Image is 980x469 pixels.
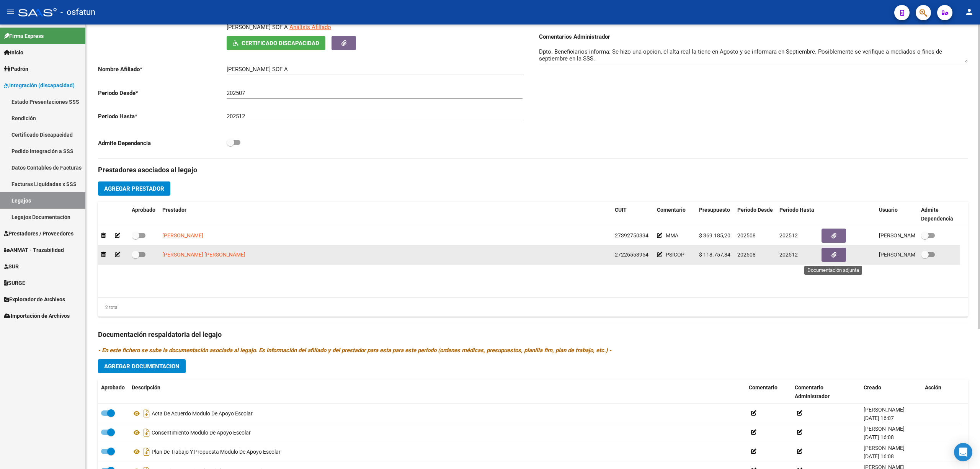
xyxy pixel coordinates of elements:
[162,252,245,258] span: [PERSON_NAME] [PERSON_NAME]
[227,36,325,50] button: Certificado Discapacidad
[98,347,611,354] i: - En este fichero se sube la documentación asociada al legajo. Es información del afiliado y del ...
[98,89,227,97] p: Periodo Desde
[737,232,756,239] span: 202508
[142,407,152,420] i: Descargar documento
[227,23,288,31] p: [PERSON_NAME] SOF A
[696,202,734,227] datatable-header-cell: Presupuesto
[776,202,818,227] datatable-header-cell: Periodo Hasta
[749,384,777,391] span: Comentario
[98,303,119,312] div: 2 total
[699,252,730,258] span: $ 118.757,84
[876,202,918,227] datatable-header-cell: Usuario
[4,32,44,40] span: Firma Express
[132,384,160,391] span: Descripción
[4,65,28,73] span: Padrón
[162,207,186,213] span: Prestador
[4,81,75,90] span: Integración (discapacidad)
[654,202,696,227] datatable-header-cell: Comentario
[162,232,203,239] span: [PERSON_NAME]
[289,24,331,31] span: Análisis Afiliado
[98,359,186,373] button: Agregar Documentacion
[98,181,170,196] button: Agregar Prestador
[98,65,227,74] p: Nombre Afiliado
[104,363,180,370] span: Agregar Documentacion
[864,426,905,432] span: [PERSON_NAME]
[98,379,129,405] datatable-header-cell: Aprobado
[129,379,746,405] datatable-header-cell: Descripción
[98,112,227,121] p: Periodo Hasta
[864,415,894,421] span: [DATE] 16:07
[4,48,23,57] span: Inicio
[4,229,73,238] span: Prestadores / Proveedores
[98,165,968,175] h3: Prestadores asociados al legajo
[132,446,743,458] div: Plan De Trabajo Y Propuesta Modulo De Apoyo Escolar
[101,384,125,391] span: Aprobado
[60,4,95,21] span: - osfatun
[104,185,164,192] span: Agregar Prestador
[615,232,648,239] span: 27392750334
[864,445,905,451] span: [PERSON_NAME]
[98,139,227,147] p: Admite Dependencia
[879,232,939,239] span: [PERSON_NAME] [DATE]
[737,252,756,258] span: 202508
[142,446,152,458] i: Descargar documento
[699,232,730,239] span: $ 369.185,20
[734,202,776,227] datatable-header-cell: Periodo Desde
[666,252,684,258] span: PSICOP
[954,443,972,461] div: Open Intercom Messenger
[129,202,159,227] datatable-header-cell: Aprobado
[918,202,960,227] datatable-header-cell: Admite Dependencia
[864,407,905,413] span: [PERSON_NAME]
[779,252,798,258] span: 202512
[746,379,792,405] datatable-header-cell: Comentario
[666,232,678,239] span: MMA
[922,379,960,405] datatable-header-cell: Acción
[925,384,941,391] span: Acción
[737,207,773,213] span: Periodo Desde
[864,434,894,440] span: [DATE] 16:08
[699,207,730,213] span: Presupuesto
[132,207,155,213] span: Aprobado
[242,40,319,47] span: Certificado Discapacidad
[6,7,15,16] mat-icon: menu
[539,33,968,41] h3: Comentarios Administrador
[965,7,974,16] mat-icon: person
[879,252,939,258] span: [PERSON_NAME] [DATE]
[159,202,612,227] datatable-header-cell: Prestador
[142,427,152,439] i: Descargar documento
[779,232,798,239] span: 202512
[4,246,64,254] span: ANMAT - Trazabilidad
[132,407,743,420] div: Acta De Acuerdo Modulo De Apoyo Escolar
[864,453,894,459] span: [DATE] 16:08
[779,207,814,213] span: Periodo Hasta
[879,207,898,213] span: Usuario
[861,379,922,405] datatable-header-cell: Creado
[4,295,65,304] span: Explorador de Archivos
[921,207,953,222] span: Admite Dependencia
[615,252,648,258] span: 27226553954
[795,384,830,399] span: Comentario Administrador
[612,202,654,227] datatable-header-cell: CUIT
[657,207,686,213] span: Comentario
[615,207,627,213] span: CUIT
[4,312,70,320] span: Importación de Archivos
[98,329,968,340] h3: Documentación respaldatoria del legajo
[4,262,19,271] span: SUR
[132,427,743,439] div: Consentimiento Modulo De Apoyo Escolar
[792,379,861,405] datatable-header-cell: Comentario Administrador
[864,384,881,391] span: Creado
[4,279,25,287] span: SURGE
